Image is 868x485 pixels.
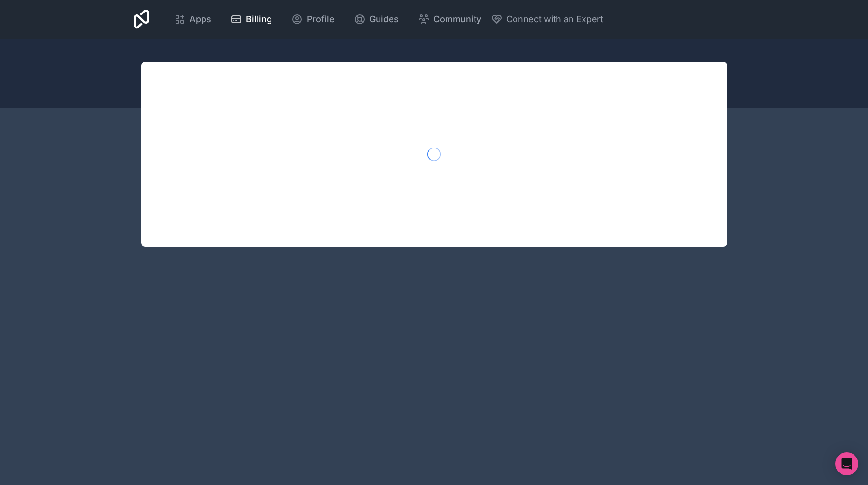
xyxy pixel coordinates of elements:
[307,13,335,26] span: Profile
[835,452,858,475] div: Open Intercom Messenger
[190,13,211,26] span: Apps
[346,9,407,30] a: Guides
[246,13,272,26] span: Billing
[369,13,399,26] span: Guides
[506,13,603,26] span: Connect with an Expert
[491,13,603,26] button: Connect with an Expert
[284,9,342,30] a: Profile
[223,9,280,30] a: Billing
[434,13,481,26] span: Community
[166,9,219,30] a: Apps
[410,9,489,30] a: Community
